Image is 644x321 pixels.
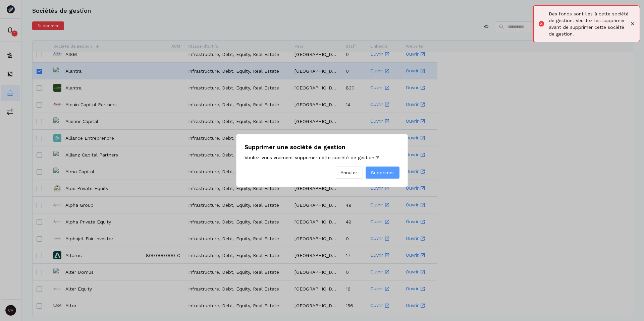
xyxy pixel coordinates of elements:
span: Supprimer [371,169,394,176]
button: Supprimer [366,167,399,179]
button: Annuler [335,167,363,179]
p: Voulez-vous vraiment supprimer cette société de gestion ? [245,154,399,161]
h2: Supprimer une société de gestion [245,142,399,151]
span: Annuler [340,169,357,176]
